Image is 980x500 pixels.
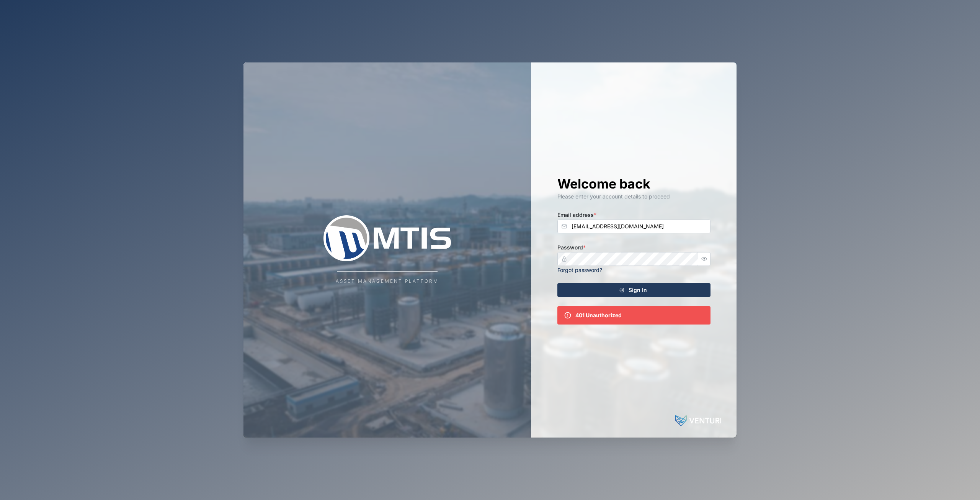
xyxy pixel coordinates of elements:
[336,278,439,285] div: Asset Management Platform
[311,215,464,261] img: Company Logo
[557,192,710,201] div: Please enter your account details to proceed
[557,211,596,219] label: Email address
[557,175,710,192] h1: Welcome back
[629,284,647,297] span: Sign In
[575,311,622,320] div: 401 Unauthorized
[557,283,710,297] button: Sign In
[557,267,602,273] a: Forgot password?
[675,413,721,428] img: Powered by: Venturi
[557,243,586,252] label: Password
[557,220,710,233] input: Enter your email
